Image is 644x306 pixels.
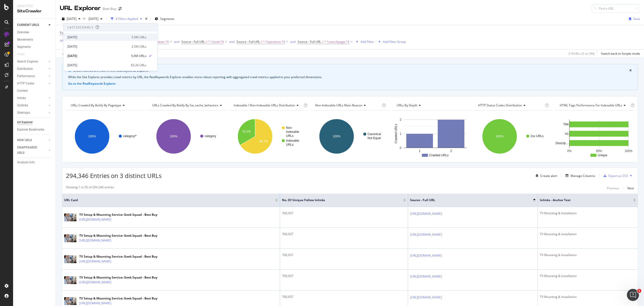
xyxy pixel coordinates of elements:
[627,15,640,23] button: Save
[17,127,44,132] div: Explorer Bookmarks
[68,81,116,86] button: Go to the RealKeywords Explorer
[64,255,77,263] img: main image
[87,17,98,21] span: 2025 Jul. 29th
[310,114,389,158] svg: A chart.
[410,198,526,202] span: Source - Full URL
[123,134,137,138] text: category/*
[79,233,157,238] div: TV Setup & Mounting Service: Geek Squad - Best Buy
[392,114,471,158] svg: A chart.
[17,44,31,50] div: Segments
[607,186,619,190] div: Previous
[559,101,630,109] h4: HTML Tags Performance for Indexable URLs
[79,254,157,259] div: TV Setup & Mounting Service: Geek Squad - Best Buy
[17,110,47,115] a: Sitemaps
[17,52,30,57] a: Visits
[132,35,146,40] div: 5.0M URLs
[477,101,544,109] h4: HTTP Status Codes Distribution
[151,101,226,109] h4: URLs Crawled By Botify By sw_cache_behaviors
[286,143,294,146] text: URLs
[628,67,633,74] button: close banner
[17,110,30,115] div: Sitemaps
[599,50,640,58] button: Switch back to Simple mode
[131,63,146,68] div: 83.2K URLs
[242,130,251,133] text: 33.3%
[174,39,179,44] button: and
[314,101,381,109] h4: Non-Indexable URLs Main Reason
[17,81,34,86] div: HTTP Codes
[396,101,466,109] h4: URLs by Depth
[531,134,544,138] text: 2xx URLs
[625,149,632,153] text: 100%
[88,135,96,138] text: 100%
[410,295,442,300] a: [URL][DOMAIN_NAME]
[17,120,52,125] a: Url Explorer
[17,145,43,156] div: DISAPPEARED URLS
[66,114,145,158] svg: A chart.
[79,212,157,217] div: TV Setup & Mounting Service: Geek Squad - Best Buy
[174,40,179,44] div: and
[229,114,308,158] svg: A chart.
[160,17,174,21] span: Segments
[534,172,557,180] button: Create alert
[263,38,285,45] span: ^.*questions.*$
[17,160,35,165] div: Analysis Info
[383,40,406,44] div: Add Filter Group
[354,39,374,45] button: Add Filter
[633,17,640,21] div: Save
[261,40,262,44] span: ≠
[118,7,122,11] div: arrow-right-arrow-left
[17,66,47,72] a: Distribution
[17,37,52,42] a: Movements
[282,211,406,216] div: 700,937
[324,38,349,45] span: ^.*searchpage.*$
[410,253,442,258] a: [URL][DOMAIN_NAME]
[132,44,146,49] div: 2.5M URLs
[17,4,52,8] div: Analytics
[419,149,421,153] text: 1
[67,54,128,58] div: [DATE]
[607,185,619,191] button: Previous
[66,171,162,180] span: 294,346 Entries on 3 distinct URLs
[17,160,52,165] a: Analysis Info
[17,30,29,35] div: Overview
[563,123,569,126] text: Title
[17,30,52,35] a: Overview
[376,39,406,45] button: Add Filter Group
[333,135,340,138] text: 100%
[17,127,52,132] a: Explorer Bookmarks
[79,280,111,285] a: [URL][DOMAIN_NAME]
[60,38,66,43] button: AND
[67,35,129,40] div: [DATE]
[67,44,129,49] div: [DATE]
[149,38,169,45] span: ^.*reviews.*$
[478,103,522,107] span: HTTP Status Codes Distribution
[601,51,640,56] div: Switch back to Simple mode
[17,88,52,94] a: Content
[64,276,77,284] img: main image
[360,40,374,44] div: Add Filter
[79,275,157,280] div: TV Setup & Mounting Service: Geek Squad - Best Buy
[473,114,552,158] div: A chart.
[571,174,595,178] div: Manage Columns
[429,154,449,157] text: Crawled URLs
[627,186,634,190] div: Next
[540,253,636,257] div: TV Mounting & Installation
[147,114,226,158] div: A chart.
[67,63,128,68] div: [DATE]
[236,40,260,44] span: Source - Full URL
[17,8,52,14] div: SiteCrawler
[609,174,628,178] div: Export as CSV
[17,138,32,143] div: NEW URLS
[17,37,33,42] div: Movements
[64,297,77,305] img: main image
[322,40,324,44] span: ≠
[368,136,381,140] text: Not Equal
[410,211,442,216] a: [URL][DOMAIN_NAME]
[601,172,628,180] button: Export as CSV
[282,274,406,278] div: 700,937
[17,74,35,79] div: Performance
[60,50,74,58] button: Apply
[410,232,442,237] a: [URL][DOMAIN_NAME]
